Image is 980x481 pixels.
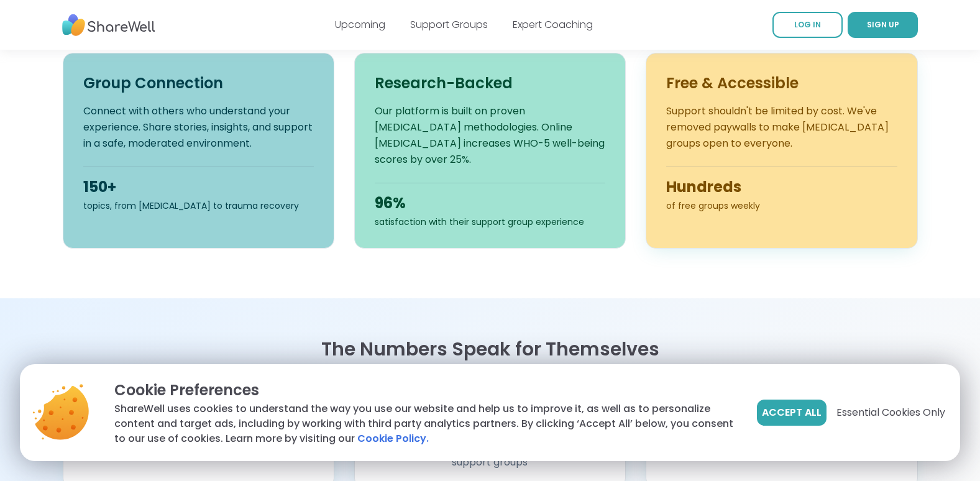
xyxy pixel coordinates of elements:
h3: Group Connection [83,73,314,93]
div: of free groups weekly [666,199,897,212]
h3: Research-Backed [375,73,605,93]
h3: Free & Accessible [666,73,897,93]
span: SIGN UP [867,19,899,30]
p: Support shouldn't be limited by cost. We've removed paywalls to make [MEDICAL_DATA] groups open t... [666,103,897,152]
a: LOG IN [772,12,843,38]
span: LOG IN [794,19,821,30]
div: 150+ [83,177,314,197]
a: SIGN UP [848,12,918,38]
span: Accept All [762,405,822,420]
p: Connect with others who understand your experience. Share stories, insights, and support in a saf... [83,103,314,152]
a: Support Groups [410,17,488,32]
div: Hundreds [666,177,897,197]
div: 96% [375,193,605,213]
div: satisfaction with their support group experience [375,216,605,228]
button: Accept All [757,400,827,426]
span: Essential Cookies Only [836,405,945,420]
h2: The Numbers Speak for Themselves [63,338,918,360]
a: Upcoming [335,17,385,32]
img: ShareWell Nav Logo [62,8,155,42]
p: Our platform is built on proven [MEDICAL_DATA] methodologies. Online [MEDICAL_DATA] increases WHO... [375,103,605,168]
div: topics, from [MEDICAL_DATA] to trauma recovery [83,199,314,212]
p: Cookie Preferences [114,379,737,401]
a: Expert Coaching [513,17,593,32]
a: Cookie Policy. [357,431,429,446]
p: ShareWell uses cookies to understand the way you use our website and help us to improve it, as we... [114,401,737,446]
